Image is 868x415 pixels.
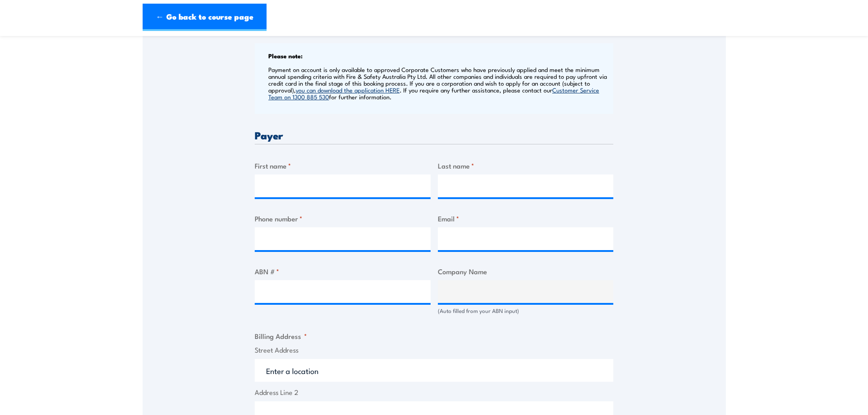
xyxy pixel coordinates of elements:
[438,213,614,224] label: Email
[255,387,613,398] label: Address Line 2
[255,266,431,277] label: ABN #
[438,266,614,277] label: Company Name
[438,160,614,171] label: Last name
[255,130,613,140] h3: Payer
[255,160,431,171] label: First name
[255,213,431,224] label: Phone number
[268,86,599,101] a: Customer Service Team on 1300 885 530
[143,4,267,31] a: ← Go back to course page
[268,66,611,100] p: Payment on account is only available to approved Corporate Customers who have previously applied ...
[255,345,613,355] label: Street Address
[268,51,303,60] b: Please note:
[255,359,613,382] input: Enter a location
[255,331,307,341] legend: Billing Address
[438,307,614,315] div: (Auto filled from your ABN input)
[296,86,400,94] a: you can download the application HERE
